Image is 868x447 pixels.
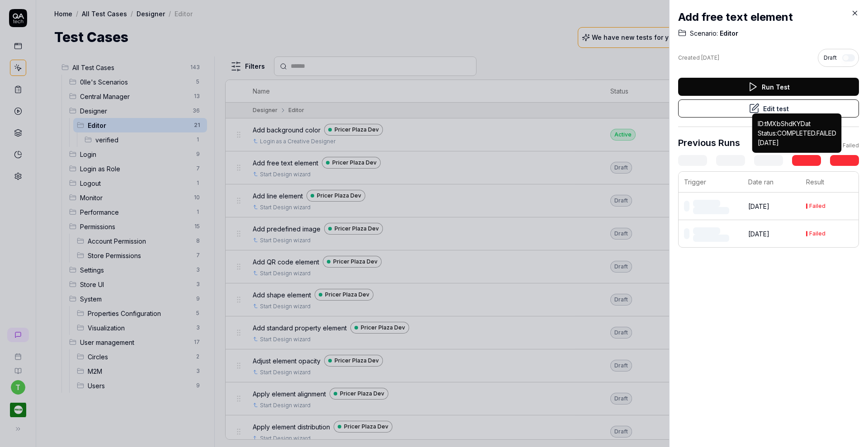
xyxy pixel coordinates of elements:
th: Result [801,172,859,193]
h3: Previous Runs [678,136,740,150]
th: Trigger [679,172,743,193]
div: Failed [809,203,826,209]
span: Draft [824,54,837,62]
button: Edit test [678,99,859,118]
span: Scenario: [690,29,718,38]
time: [DATE] [701,54,719,61]
time: [DATE] [748,230,769,238]
time: [DATE] [748,202,769,210]
div: Created [678,54,719,62]
div: Failed [843,141,859,150]
span: Editor [718,29,738,38]
h2: Add free text element [678,9,859,25]
button: Run Test [678,78,859,96]
div: Failed [809,231,826,236]
th: Date ran [743,172,801,193]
